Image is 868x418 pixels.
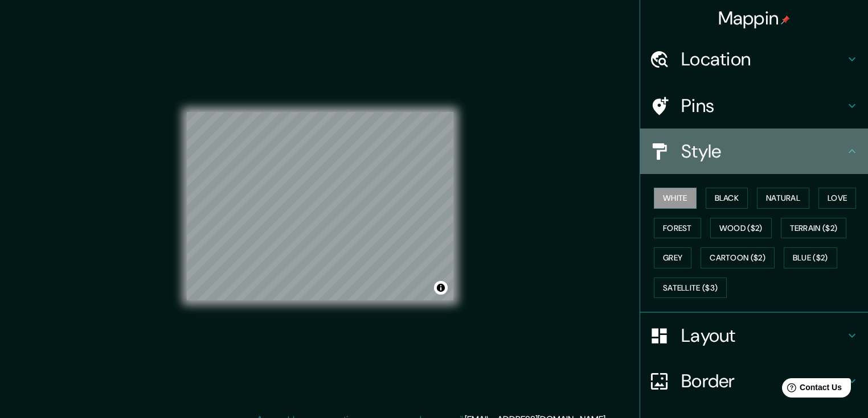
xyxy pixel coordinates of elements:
[767,374,855,405] iframe: Help widget launcher
[781,15,790,24] img: pin-icon.png
[784,247,837,268] button: Blue ($2)
[654,247,691,268] button: Grey
[640,358,868,404] div: Border
[640,83,868,129] div: Pins
[654,218,701,239] button: Forest
[781,218,847,239] button: Terrain ($2)
[818,188,856,209] button: Love
[187,112,453,300] canvas: Map
[654,188,697,209] button: White
[640,36,868,82] div: Location
[681,370,845,392] h4: Border
[640,129,868,174] div: Style
[701,247,775,268] button: Cartoon ($2)
[710,218,772,239] button: Wood ($2)
[681,48,845,71] h4: Location
[706,188,748,209] button: Black
[757,188,809,209] button: Natural
[654,278,727,299] button: Satellite ($3)
[681,140,845,163] h4: Style
[718,7,791,30] h4: Mappin
[640,313,868,358] div: Layout
[681,324,845,347] h4: Layout
[434,281,448,295] button: Toggle attribution
[681,94,845,117] h4: Pins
